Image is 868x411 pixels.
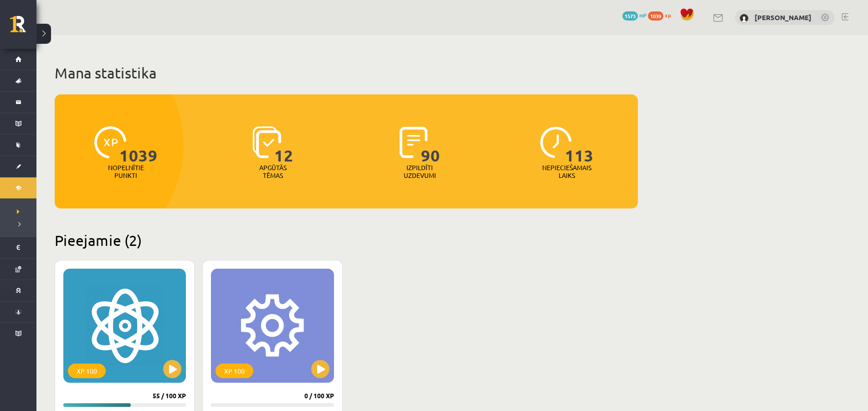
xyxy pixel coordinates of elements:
a: [PERSON_NAME] [755,13,812,22]
span: 1039 [648,11,663,21]
p: Nopelnītie punkti [108,164,144,179]
p: Nepieciešamais laiks [542,164,591,179]
a: Rīgas 1. Tālmācības vidusskola [10,16,36,39]
img: Eduards Mārcis Ulmanis [740,14,749,23]
p: Apgūtās tēmas [255,164,291,179]
span: 1573 [622,11,638,21]
h2: Pieejamie (2) [55,231,638,249]
div: XP 100 [68,364,106,378]
span: xp [665,11,671,19]
p: Izpildīti uzdevumi [402,164,437,179]
span: mP [639,11,647,19]
span: 1039 [119,126,158,164]
img: icon-learned-topics-4a711ccc23c960034f471b6e78daf4a3bad4a20eaf4de84257b87e66633f6470.svg [252,126,281,158]
span: 90 [421,126,440,164]
span: 113 [565,126,594,164]
span: 12 [274,126,293,164]
img: icon-completed-tasks-ad58ae20a441b2904462921112bc710f1caf180af7a3daa7317a5a94f2d26646.svg [400,126,428,158]
a: 1039 xp [648,11,675,19]
img: icon-clock-7be60019b62300814b6bd22b8e044499b485619524d84068768e800edab66f18.svg [540,126,572,158]
a: 1573 mP [622,11,647,19]
h1: Mana statistika [55,64,638,82]
div: XP 100 [216,364,253,378]
img: icon-xp-0682a9bc20223a9ccc6f5883a126b849a74cddfe5390d2b41b4391c66f2066e7.svg [94,126,126,158]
